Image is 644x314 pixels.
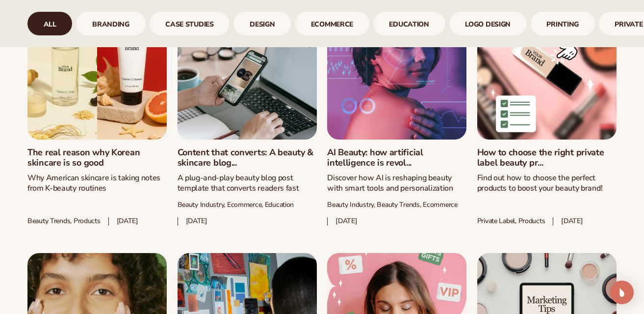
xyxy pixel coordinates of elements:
a: design [233,12,291,35]
a: Education [373,12,445,35]
div: 7 / 9 [449,12,527,35]
span: Private Label, Products [477,217,545,226]
a: The real reason why Korean skincare is so good [27,147,167,169]
a: AI Beauty: how artificial intelligence is revol... [327,147,466,169]
a: Content that converts: A beauty & skincare blog... [178,147,317,169]
a: printing [531,12,595,35]
div: 8 / 9 [531,12,595,35]
div: 1 / 9 [27,12,72,35]
div: 6 / 9 [373,12,445,35]
a: case studies [150,12,230,35]
a: ecommerce [295,12,369,35]
a: How to choose the right private label beauty pr... [477,147,617,169]
div: 3 / 9 [150,12,230,35]
a: branding [76,12,145,35]
div: Open Intercom Messenger [610,281,634,304]
div: 5 / 9 [295,12,369,35]
div: 2 / 9 [76,12,145,35]
a: logo design [449,12,527,35]
div: 4 / 9 [233,12,291,35]
a: All [27,12,72,35]
span: Beauty trends, Products [27,217,101,226]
